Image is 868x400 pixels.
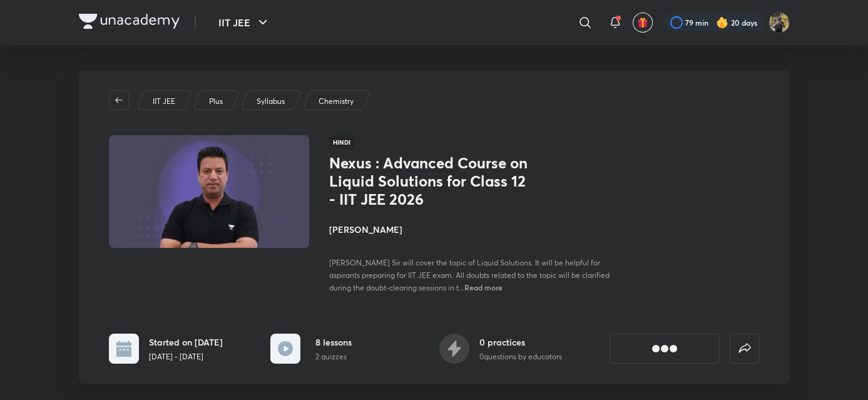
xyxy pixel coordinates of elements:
[329,135,354,149] span: Hindi
[315,336,352,349] h6: 8 lessons
[211,10,278,35] button: IIT JEE
[730,334,760,364] button: false
[79,14,180,32] a: Company Logo
[207,96,225,107] a: Plus
[254,96,287,107] a: Syllabus
[479,351,562,362] p: 0 questions by educators
[150,96,177,107] a: IIT JEE
[768,12,790,33] img: KRISH JINDAL
[610,334,720,364] button: [object Object]
[106,134,310,249] img: Thumbnail
[316,96,355,107] a: Chemistry
[257,96,285,107] p: Syllabus
[79,14,180,29] img: Company Logo
[329,154,534,208] h1: Nexus : Advanced Course on Liquid Solutions for Class 12 - IIT JEE 2026
[637,17,648,28] img: avatar
[209,96,223,107] p: Plus
[716,16,728,29] img: streak
[149,351,223,362] p: [DATE] - [DATE]
[149,336,223,349] h6: Started on [DATE]
[329,223,610,236] h4: [PERSON_NAME]
[329,258,610,292] span: [PERSON_NAME] Sir will cover the topic of Liquid Solutions. It will be helpful for aspirants prep...
[319,96,354,107] p: Chemistry
[153,96,175,107] p: IIT JEE
[315,351,352,362] p: 2 quizzes
[479,336,562,349] h6: 0 practices
[633,13,653,33] button: avatar
[464,282,503,292] span: Read more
